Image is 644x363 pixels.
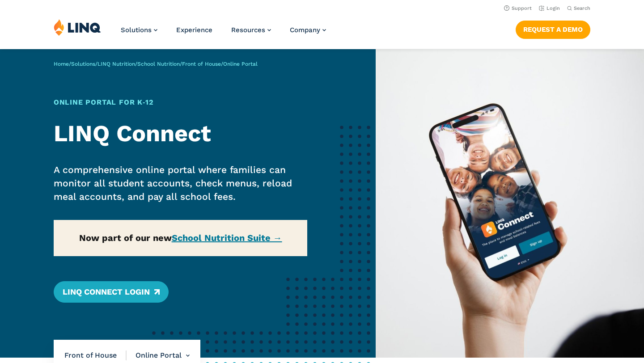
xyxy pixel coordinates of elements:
strong: LINQ Connect [54,120,211,147]
p: A comprehensive online portal where families can monitor all student accounts, check menus, reloa... [54,163,307,203]
button: Open Search Bar [567,5,590,12]
a: Experience [176,26,212,34]
a: Solutions [121,26,157,34]
span: Front of House [64,350,127,360]
a: Login [539,5,560,11]
a: School Nutrition [137,61,180,67]
a: Request a Demo [516,21,590,38]
img: LINQ | K‑12 Software [54,19,101,36]
a: Support [504,5,532,11]
span: Resources [231,26,265,34]
a: Resources [231,26,271,34]
a: Home [54,61,69,67]
span: Solutions [121,26,152,34]
nav: Button Navigation [516,19,590,38]
span: Company [290,26,320,34]
span: Search [574,5,590,11]
nav: Primary Navigation [121,19,326,48]
a: Company [290,26,326,34]
a: Solutions [71,61,95,67]
h1: Online Portal for K‑12 [54,97,307,108]
a: LINQ Nutrition [97,61,135,67]
strong: Now part of our new [79,232,282,243]
a: Front of House [182,61,221,67]
a: LINQ Connect Login [54,281,169,303]
span: Online Portal [223,61,258,67]
span: / / / / / [54,61,258,67]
